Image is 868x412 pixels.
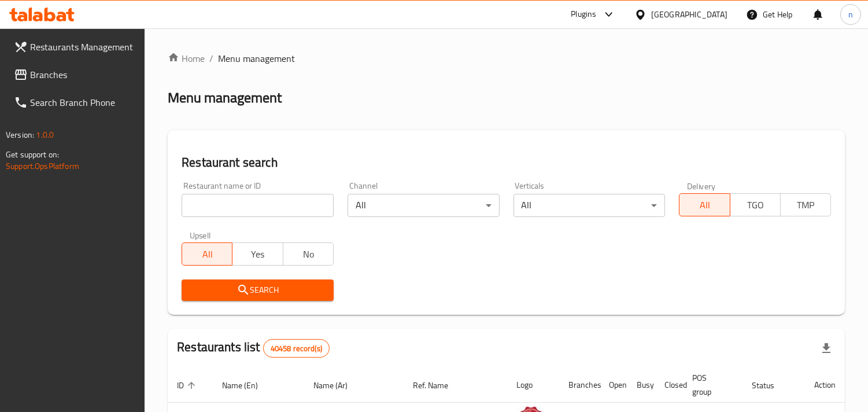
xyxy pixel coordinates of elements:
[730,193,781,216] button: TGO
[237,246,278,263] span: Yes
[735,197,776,214] span: TGO
[655,367,683,403] th: Closed
[6,147,59,162] span: Get support on:
[36,127,54,142] span: 1.0.0
[182,242,232,266] button: All
[571,8,596,21] div: Plugins
[30,40,136,54] span: Restaurants Management
[684,197,725,214] span: All
[752,378,789,392] span: Status
[182,279,334,301] button: Search
[190,231,211,239] label: Upsell
[559,367,600,403] th: Branches
[209,51,213,65] li: /
[6,159,79,174] a: Support.OpsPlatform
[288,246,329,263] span: No
[600,367,627,403] th: Open
[627,367,655,403] th: Busy
[785,197,826,214] span: TMP
[5,61,145,89] a: Branches
[848,8,853,21] span: n
[177,339,330,358] h2: Restaurants list
[232,242,283,266] button: Yes
[348,194,500,217] div: All
[30,95,136,109] span: Search Branch Phone
[191,283,324,297] span: Search
[222,378,273,392] span: Name (En)
[805,367,845,403] th: Action
[692,371,729,399] span: POS group
[187,246,228,263] span: All
[5,89,145,116] a: Search Branch Phone
[413,378,463,392] span: Ref. Name
[30,68,136,82] span: Branches
[687,182,716,190] label: Delivery
[168,51,845,65] nav: breadcrumb
[177,378,199,392] span: ID
[218,51,295,65] span: Menu management
[514,194,666,217] div: All
[168,89,282,107] h2: Menu management
[263,339,330,358] div: Total records count
[651,8,727,21] div: [GEOGRAPHIC_DATA]
[6,127,34,142] span: Version:
[679,193,730,216] button: All
[5,33,145,61] a: Restaurants Management
[182,194,334,217] input: Search for restaurant name or ID..
[264,343,329,354] span: 40458 record(s)
[182,154,831,171] h2: Restaurant search
[168,51,205,65] a: Home
[283,242,334,266] button: No
[314,378,363,392] span: Name (Ar)
[812,334,840,362] div: Export file
[507,367,559,403] th: Logo
[780,193,831,216] button: TMP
